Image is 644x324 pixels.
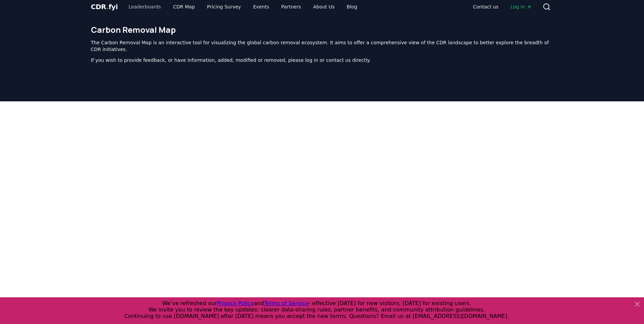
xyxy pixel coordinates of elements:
[276,1,306,13] a: Partners
[505,1,537,13] a: Log in
[248,1,275,13] a: Events
[123,1,362,13] nav: Main
[510,3,531,10] span: Log in
[91,57,553,64] p: If you wish to provide feedback, or have information, added, modified or removed, please log in o...
[91,3,118,11] span: CDR fyi
[168,1,200,13] a: CDR Map
[308,1,340,13] a: About Us
[468,1,504,13] a: Contact us
[123,1,166,13] a: Leaderboards
[341,1,363,13] a: Blog
[91,2,118,11] a: CDR.fyi
[91,39,553,53] p: The Carbon Removal Map is an interactive tool for visualizing the global carbon removal ecosystem...
[201,1,246,13] a: Pricing Survey
[468,1,537,13] nav: Main
[91,24,553,35] h1: Carbon Removal Map
[106,3,109,11] span: .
